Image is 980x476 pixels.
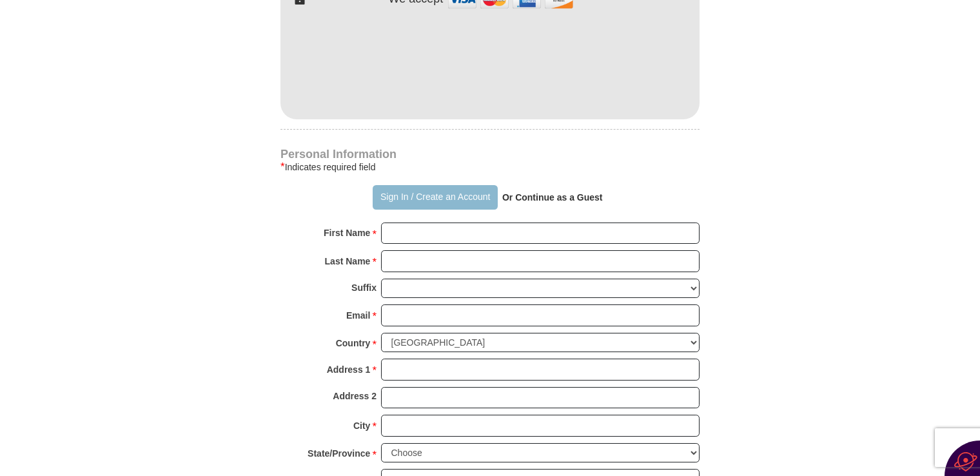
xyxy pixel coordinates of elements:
[351,279,377,297] strong: Suffix
[324,224,370,242] strong: First Name
[502,192,603,203] strong: Or Continue as a Guest
[280,159,700,175] div: Indicates required field
[346,306,370,324] strong: Email
[325,252,371,270] strong: Last Name
[333,387,377,405] strong: Address 2
[336,334,371,352] strong: Country
[327,361,371,379] strong: Address 1
[308,444,370,462] strong: State/Province
[280,149,700,159] h4: Personal Information
[373,185,497,210] button: Sign In / Create an Account
[353,417,370,435] strong: City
